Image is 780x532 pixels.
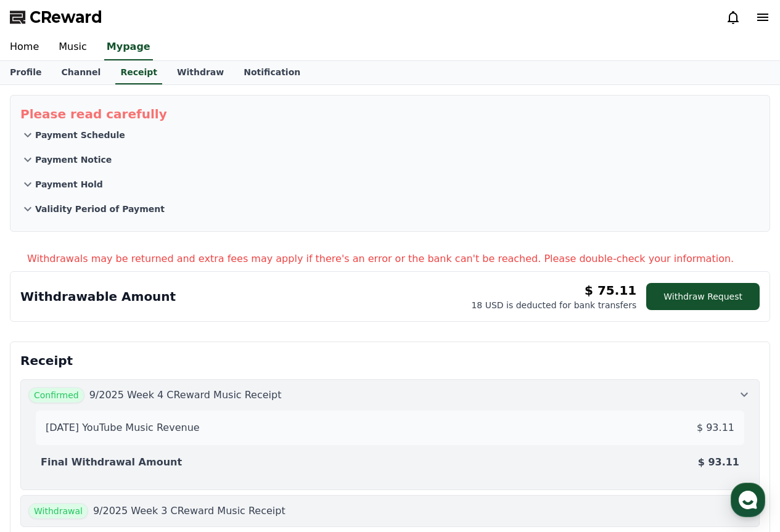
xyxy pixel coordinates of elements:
[698,455,739,470] p: $ 93.11
[104,35,153,60] a: Mypage
[35,129,125,141] p: Payment Schedule
[697,420,734,435] p: $ 93.11
[102,410,139,420] span: Messages
[51,61,110,84] a: Channel
[20,197,760,221] button: Validity Period of Payment
[10,7,102,27] a: CReward
[46,420,200,435] p: [DATE] YouTube Music Revenue
[28,503,88,519] span: Withdrawal
[30,7,102,27] span: CReward
[471,299,636,311] p: 18 USD is deducted for bank transfers
[20,495,760,527] button: Withdrawal 9/2025 Week 3 CReward Music Receipt
[49,35,97,60] a: Music
[159,391,237,422] a: Settings
[35,153,112,166] p: Payment Notice
[35,178,103,190] p: Payment Hold
[20,105,760,123] p: Please read carefully
[585,282,636,299] p: $ 75.11
[28,387,84,403] span: Confirmed
[20,288,176,305] p: Withdrawable Amount
[4,391,81,422] a: Home
[167,61,234,84] a: Withdraw
[31,409,53,419] span: Home
[115,61,162,84] a: Receipt
[27,252,770,266] p: Withdrawals may be returned and extra fees may apply if there's an error or the bank can't be rea...
[89,388,282,403] p: 9/2025 Week 4 CReward Music Receipt
[81,391,159,422] a: Messages
[183,409,213,419] span: Settings
[20,172,760,197] button: Payment Hold
[234,61,310,84] a: Notification
[20,352,760,369] p: Receipt
[646,283,760,310] button: Withdraw Request
[41,455,182,470] p: Final Withdrawal Amount
[20,147,760,172] button: Payment Notice
[35,203,165,215] p: Validity Period of Payment
[93,504,285,518] p: 9/2025 Week 3 CReward Music Receipt
[20,379,760,490] button: Confirmed 9/2025 Week 4 CReward Music Receipt [DATE] YouTube Music Revenue $ 93.11 Final Withdraw...
[20,123,760,147] button: Payment Schedule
